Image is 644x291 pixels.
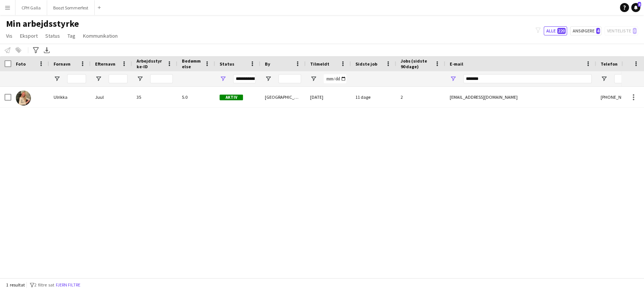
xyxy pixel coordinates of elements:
input: By Filter Input [278,74,301,83]
span: Status [220,61,234,67]
img: Ulrikka Juul [16,90,31,106]
div: Juul [91,87,132,107]
button: Åbn Filtermenu [450,75,456,82]
button: Alle220 [544,26,567,35]
button: Ansøgere4 [570,26,601,35]
a: Tag [65,31,78,41]
span: Aktiv [220,95,243,100]
span: Kommunikation [83,32,118,39]
span: By [265,61,270,67]
input: Efternavn Filter Input [109,74,128,83]
button: Åbn Filtermenu [601,75,607,82]
input: Tilmeldt Filter Input [324,74,346,83]
span: Tilmeldt [310,61,329,67]
span: Foto [16,61,26,67]
span: Sidste job [355,61,377,67]
input: Fornavn Filter Input [67,74,86,83]
div: 35 [132,87,177,107]
span: Vis [6,32,12,39]
span: Min arbejdsstyrke [6,18,79,29]
span: Bedømmelse [182,58,201,69]
a: Vis [3,31,15,41]
span: E-mail [450,61,463,67]
a: 8 [631,3,640,12]
div: 2 [396,87,445,107]
span: Arbejdsstyrke-ID [137,58,164,69]
div: [GEOGRAPHIC_DATA] [260,87,306,107]
span: Jobs (sidste 90 dage) [401,58,432,69]
input: E-mail Filter Input [463,74,592,83]
span: Fornavn [54,61,71,67]
div: [EMAIL_ADDRESS][DOMAIN_NAME] [445,87,596,107]
button: Åbn Filtermenu [137,75,143,82]
span: Eksport [20,32,38,39]
div: Ulrikka [49,87,91,107]
button: Åbn Filtermenu [220,75,226,82]
button: Åbn Filtermenu [265,75,272,82]
button: Åbn Filtermenu [54,75,60,82]
span: Efternavn [95,61,115,67]
div: 11 dage [351,87,396,107]
span: 220 [557,28,566,34]
a: Status [42,31,63,41]
a: Eksport [17,31,41,41]
app-action-btn: Avancerede filtre [31,46,40,55]
span: Status [45,32,60,39]
span: Tag [68,32,75,39]
div: [DATE] [306,87,351,107]
input: Arbejdsstyrke-ID Filter Input [150,74,173,83]
span: Telefon [601,61,618,67]
button: Åbn Filtermenu [95,75,102,82]
app-action-btn: Eksporter XLSX [42,46,51,55]
a: Kommunikation [80,31,121,41]
span: 2 filtre sat [34,282,54,288]
button: CPH Galla [15,0,47,15]
div: 5.0 [177,87,215,107]
span: 4 [596,28,600,34]
button: Boozt Sommerfest [47,0,95,15]
button: Fjern filtre [54,281,82,289]
span: 8 [638,2,641,7]
button: Åbn Filtermenu [310,75,317,82]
